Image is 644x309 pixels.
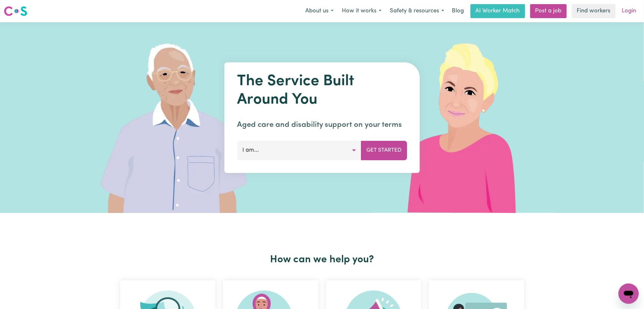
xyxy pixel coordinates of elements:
[237,72,407,109] h1: The Service Built Around You
[338,4,386,18] button: How it works
[4,4,27,18] a: Careseekers logo
[619,284,639,304] iframe: Button to launch messaging window
[237,119,407,131] p: Aged care and disability support on your terms
[301,4,338,18] button: About us
[618,4,640,18] a: Login
[237,141,361,160] button: I am...
[361,141,407,160] button: Get Started
[471,4,525,18] a: AI Worker Match
[448,4,468,18] a: Blog
[116,254,528,266] h2: How can we help you?
[572,4,616,18] a: Find workers
[386,4,448,18] button: Safety & resources
[530,4,567,18] a: Post a job
[4,5,27,17] img: Careseekers logo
